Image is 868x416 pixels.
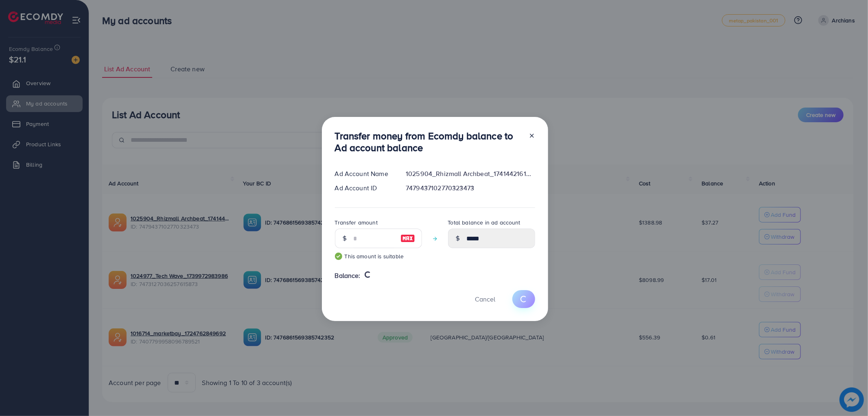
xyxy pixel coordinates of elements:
img: image [400,233,415,243]
span: Cancel [475,295,496,304]
h3: Transfer money from Ecomdy balance to Ad account balance [335,130,522,154]
div: Ad Account ID [328,183,400,193]
small: This amount is suitable [335,252,422,260]
label: Total balance in ad account [448,218,520,227]
div: 7479437102770323473 [399,183,541,193]
img: guide [335,253,342,260]
label: Transfer amount [335,218,378,227]
div: 1025904_Rhizmall Archbeat_1741442161001 [399,169,541,178]
button: Cancel [465,290,506,308]
span: Balance: [335,271,361,280]
div: Ad Account Name [328,169,400,178]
